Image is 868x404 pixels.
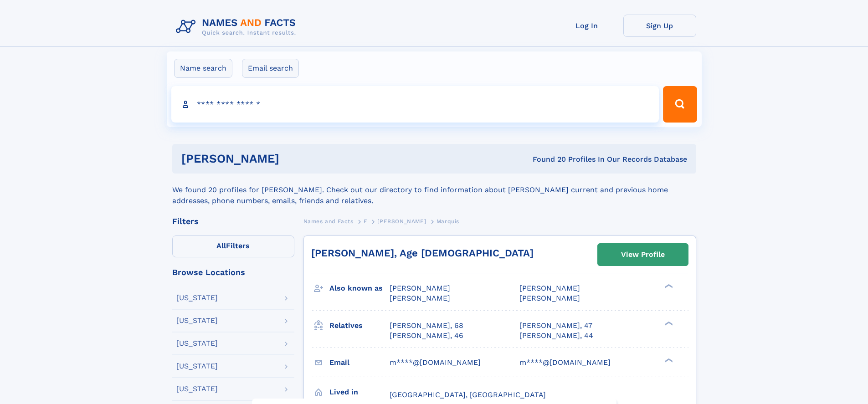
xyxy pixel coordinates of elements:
[216,241,226,250] span: All
[176,363,218,370] div: [US_STATE]
[176,317,218,324] div: [US_STATE]
[377,215,426,227] a: [PERSON_NAME]
[519,331,593,341] a: [PERSON_NAME], 44
[172,217,294,225] div: Filters
[329,281,390,296] h3: Also known as
[598,244,688,266] a: View Profile
[663,283,673,289] div: ❯
[329,384,390,400] h3: Lived in
[390,331,463,341] a: [PERSON_NAME], 46
[303,215,354,227] a: Names and Facts
[519,321,592,331] a: [PERSON_NAME], 47
[364,218,367,225] span: F
[171,86,659,123] input: search input
[390,321,463,331] a: [PERSON_NAME], 68
[172,235,294,257] label: Filters
[621,244,665,265] div: View Profile
[390,294,450,302] span: [PERSON_NAME]
[176,385,218,393] div: [US_STATE]
[623,15,696,37] a: Sign Up
[242,59,299,78] label: Email search
[172,268,294,276] div: Browse Locations
[311,247,534,259] a: [PERSON_NAME], Age [DEMOGRAPHIC_DATA]
[174,59,232,78] label: Name search
[519,284,580,292] span: [PERSON_NAME]
[390,390,546,399] span: [GEOGRAPHIC_DATA], [GEOGRAPHIC_DATA]
[519,294,580,302] span: [PERSON_NAME]
[364,215,367,227] a: F
[172,174,696,206] div: We found 20 profiles for [PERSON_NAME]. Check out our directory to find information about [PERSON...
[550,15,623,37] a: Log In
[663,320,673,326] div: ❯
[663,357,673,363] div: ❯
[663,86,697,123] button: Search Button
[172,15,303,39] img: Logo Names and Facts
[329,355,390,370] h3: Email
[437,218,459,225] span: Marquis
[176,340,218,347] div: [US_STATE]
[406,154,687,164] div: Found 20 Profiles In Our Records Database
[390,284,450,292] span: [PERSON_NAME]
[181,153,406,164] h1: [PERSON_NAME]
[176,294,218,302] div: [US_STATE]
[329,318,390,333] h3: Relatives
[377,218,426,225] span: [PERSON_NAME]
